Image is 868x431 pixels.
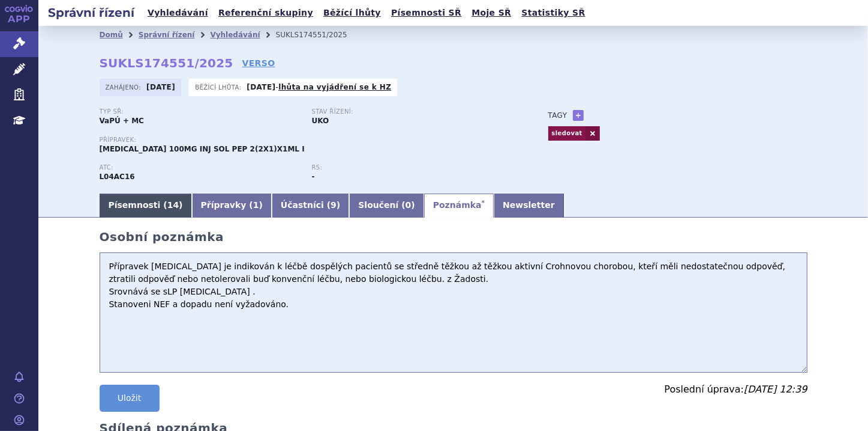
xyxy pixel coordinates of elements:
[146,83,175,91] strong: [DATE]
[242,57,275,69] a: VERSO
[312,164,512,171] p: RS:
[167,200,179,210] span: 14
[406,200,412,210] span: 0
[278,83,391,91] a: lhůta na vyjádření se k HZ
[100,230,807,244] h2: Osobní poznámka
[573,110,584,121] a: +
[100,173,135,181] strong: GUSELKUMAB
[100,56,233,70] strong: SUKLS174551/2025
[494,194,564,218] a: Newsletter
[100,136,524,144] p: Přípravek:
[744,384,807,395] span: [DATE] 12:39
[100,145,305,153] span: [MEDICAL_DATA] 100MG INJ SOL PEP 2(2X1)X1ML I
[100,164,300,171] p: ATC:
[100,117,144,125] strong: VaPÚ + MC
[215,5,317,21] a: Referenční skupiny
[548,108,567,123] h3: Tagy
[38,4,144,21] h2: Správní řízení
[253,200,259,210] span: 1
[665,385,807,394] p: Poslední úprava:
[210,31,260,39] a: Vyhledávání
[106,82,143,92] span: Zahájeno:
[349,194,424,218] a: Sloučení (0)
[312,173,315,181] strong: -
[247,83,275,91] strong: [DATE]
[548,126,585,141] a: sledovat
[388,5,465,21] a: Písemnosti SŘ
[331,200,337,210] span: 9
[100,252,807,373] textarea: Přípravek [MEDICAL_DATA] je indikován k léčbě dospělých pacientů se středně těžkou až těžkou akti...
[100,31,123,39] a: Domů
[276,26,363,44] li: SUKLS174551/2025
[320,5,385,21] a: Běžící lhůty
[100,108,300,115] p: Typ SŘ:
[192,194,272,218] a: Přípravky (1)
[272,194,349,218] a: Účastníci (9)
[518,5,588,21] a: Statistiky SŘ
[468,5,515,21] a: Moje SŘ
[312,117,329,125] strong: UKO
[139,31,195,39] a: Správní řízení
[100,194,192,218] a: Písemnosti (14)
[100,385,160,412] button: Uložit
[144,5,212,21] a: Vyhledávání
[312,108,512,115] p: Stav řízení:
[195,82,244,92] span: Běžící lhůta:
[247,82,391,92] p: -
[424,194,494,218] a: Poznámka*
